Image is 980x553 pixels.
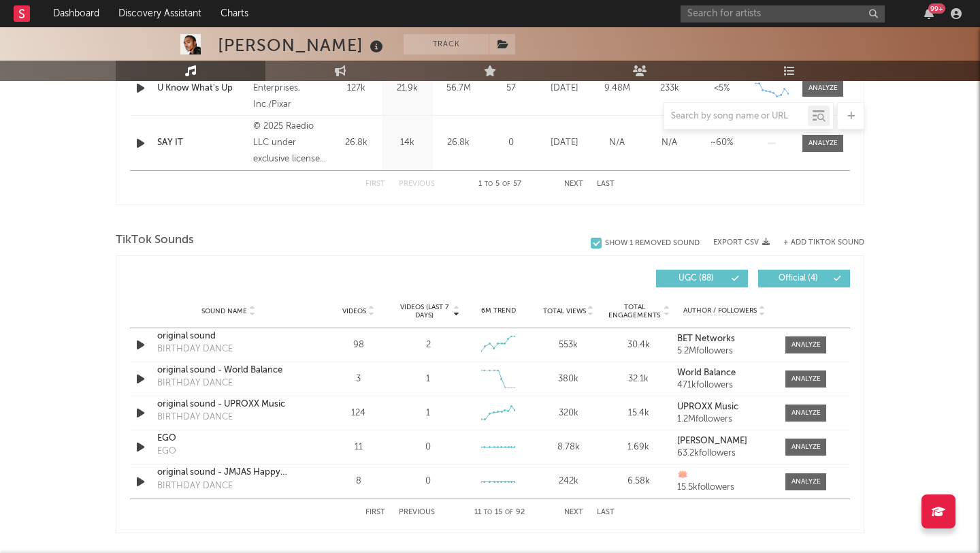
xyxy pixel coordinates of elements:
[758,270,850,287] button: Official(4)
[783,239,864,247] button: + Add TikTok Sound
[597,509,615,516] button: Last
[677,334,735,343] strong: BET Networks
[157,411,233,424] div: BIRTHDAY DANCE
[594,82,640,95] div: 9.48M
[116,232,194,249] span: TikTok Sounds
[677,347,772,356] div: 5.2M followers
[677,437,747,445] strong: [PERSON_NAME]
[334,136,378,150] div: 26.8k
[157,466,299,479] a: original sound - JMJAS Happy Shipper💞
[327,475,390,488] div: 8
[487,82,535,95] div: 57
[327,338,390,352] div: 98
[462,505,537,521] div: 11 15 92
[543,307,586,315] span: Total Views
[677,437,772,446] a: [PERSON_NAME]
[253,118,327,168] div: © 2025 Raedio LLC under exclusive license to Atlantic Recording Corporation
[928,3,945,14] div: 99 +
[327,441,390,454] div: 11
[385,82,429,95] div: 21.9k
[404,34,489,54] button: Track
[157,432,299,445] a: EGO
[253,64,327,113] div: © 2022 Disney Enterprises, Inc./Pixar
[677,368,736,377] strong: World Balance
[656,270,748,287] button: UGC(88)
[537,338,600,352] div: 553k
[677,381,772,390] div: 471k followers
[564,180,583,188] button: Next
[425,475,431,488] div: 0
[157,82,246,95] a: U Know What's Up
[607,475,670,488] div: 6.58k
[462,176,537,193] div: 1 5 57
[537,407,600,420] div: 320k
[157,479,233,493] div: BIRTHDAY DANCE
[327,407,390,420] div: 124
[484,509,492,516] span: to
[201,307,247,315] span: Sound Name
[157,398,299,411] a: original sound - UPROXX Music
[699,82,745,95] div: <5%
[677,402,772,412] a: UPROXX Music
[683,306,757,315] span: Author / Followers
[699,136,745,150] div: ~ 60 %
[605,239,700,248] div: Show 1 Removed Sound
[665,274,728,283] span: UGC ( 88 )
[157,445,176,458] div: EGO
[505,509,513,516] span: of
[607,373,670,386] div: 32.1k
[436,136,480,150] div: 26.8k
[397,303,452,319] span: Videos (last 7 days)
[157,377,233,390] div: BIRTHDAY DANCE
[157,343,233,356] div: BIRTHDAY DANCE
[647,82,692,95] div: 233k
[436,82,480,95] div: 56.7M
[564,509,583,516] button: Next
[485,181,493,187] span: to
[664,111,808,122] input: Search by song name or URL
[647,136,692,150] div: N/A
[713,238,770,247] button: Export CSV
[334,82,378,95] div: 127k
[342,307,366,315] span: Videos
[426,407,430,420] div: 1
[677,415,772,424] div: 1.2M followers
[767,274,830,283] span: Official ( 4 )
[157,330,299,343] a: original sound
[677,471,688,479] strong: 🪷
[385,136,429,150] div: 14k
[607,441,670,454] div: 1.69k
[677,402,738,411] strong: UPROXX Music
[425,441,431,454] div: 0
[537,441,600,454] div: 8.78k
[677,334,772,344] a: BET Networks
[399,509,435,516] button: Previous
[537,373,600,386] div: 380k
[399,180,435,188] button: Previous
[677,471,772,480] a: 🪷
[365,509,385,516] button: First
[426,338,431,352] div: 2
[157,364,299,377] a: original sound - World Balance
[597,180,615,188] button: Last
[487,136,535,150] div: 0
[157,136,246,150] a: SAY IT
[607,303,662,319] span: Total Engagements
[677,483,772,492] div: 15.5k followers
[426,373,430,386] div: 1
[218,34,387,57] div: [PERSON_NAME]
[537,475,600,488] div: 242k
[365,180,385,188] button: First
[677,368,772,378] a: World Balance
[607,407,670,420] div: 15.4k
[327,373,390,386] div: 3
[681,5,885,22] input: Search for artists
[542,82,587,95] div: [DATE]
